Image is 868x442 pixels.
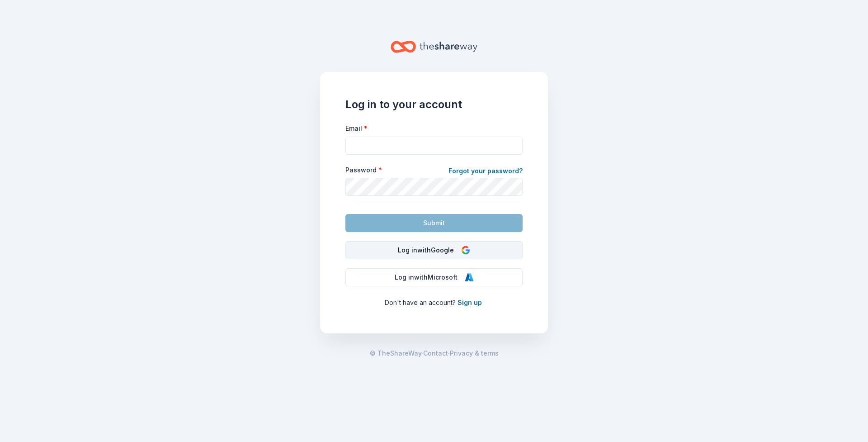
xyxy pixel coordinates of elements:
[345,97,523,112] h1: Log in to your account
[370,348,499,359] span: · ·
[385,299,456,306] span: Don ' t have an account?
[345,241,523,259] button: Log inwithGoogle
[448,166,523,178] a: Forgot your password?
[391,36,477,57] a: Home
[458,299,482,306] a: Sign up
[461,246,470,255] img: Google Logo
[423,348,448,359] a: Contact
[345,166,382,175] label: Password
[370,349,421,357] span: © TheShareWay
[450,348,499,359] a: Privacy & terms
[345,268,523,286] button: Log inwithMicrosoft
[345,124,368,133] label: Email
[465,273,474,282] img: Microsoft Logo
